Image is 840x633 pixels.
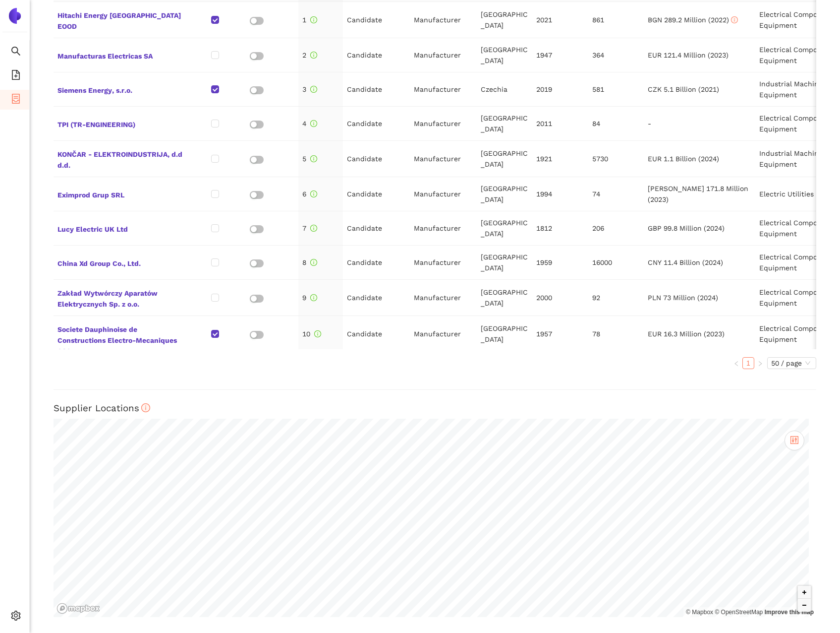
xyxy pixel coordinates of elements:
[57,286,183,310] span: Zakład Wytwórczy Aparatów Elektrycznych Sp. z o.o.
[410,107,477,141] td: Manufacturer
[54,402,816,415] h3: Supplier Locations
[477,280,532,316] td: [GEOGRAPHIC_DATA]
[743,358,754,369] a: 1
[532,141,588,177] td: 1921
[532,280,588,316] td: 2000
[57,147,183,171] span: KONČAR - ELEKTROINDUSTRIJA, d.d d.d.
[343,2,410,38] td: Candidate
[648,155,719,163] span: EUR 1.1 Billion (2024)
[302,294,317,302] span: 9
[742,357,754,369] li: 1
[754,357,766,369] button: right
[757,361,763,367] span: right
[343,246,410,280] td: Candidate
[410,246,477,280] td: Manufacturer
[733,361,739,367] span: left
[532,316,588,352] td: 1957
[798,586,811,599] button: Zoom in
[648,330,725,338] span: EUR 16.3 Million (2023)
[141,403,151,413] span: info-circle
[532,107,588,141] td: 2011
[730,357,742,369] button: left
[57,117,183,130] span: TPI (TR-ENGINEERING)
[302,330,321,338] span: 10
[648,51,728,59] span: EUR 121.4 Million (2023)
[310,16,317,23] span: info-circle
[310,52,317,59] span: info-circle
[302,258,317,266] span: 8
[477,316,532,352] td: [GEOGRAPHIC_DATA]
[588,211,644,246] td: 206
[343,177,410,211] td: Candidate
[57,322,183,346] span: Societe Dauphinoise de Constructions Electro-Mecaniques SAS
[532,38,588,72] td: 1947
[730,357,742,369] li: Previous Page
[410,2,477,38] td: Manufacturer
[302,85,317,93] span: 3
[410,141,477,177] td: Manufacturer
[588,72,644,107] td: 581
[57,188,183,200] span: Eximprod Grup SRL
[57,256,183,269] span: China Xd Group Co., Ltd.
[648,16,738,24] span: BGN 289.2 Million (2022)
[767,357,816,369] div: Page Size
[477,177,532,211] td: [GEOGRAPHIC_DATA]
[310,155,317,162] span: info-circle
[310,86,317,93] span: info-circle
[648,224,725,232] span: GBP 99.8 Million (2024)
[588,107,644,141] td: 84
[477,246,532,280] td: [GEOGRAPHIC_DATA]
[648,85,719,93] span: CZK 5.1 Billion (2021)
[310,190,317,197] span: info-circle
[790,436,799,444] span: control
[532,246,588,280] td: 1959
[588,177,644,211] td: 74
[302,120,317,127] span: 4
[410,211,477,246] td: Manufacturer
[310,259,317,266] span: info-circle
[410,316,477,352] td: Manufacturer
[310,120,317,127] span: info-circle
[314,330,321,337] span: info-circle
[343,38,410,72] td: Candidate
[588,2,644,38] td: 861
[302,16,317,24] span: 1
[532,177,588,211] td: 1994
[11,90,21,110] span: container
[532,211,588,246] td: 1812
[410,177,477,211] td: Manufacturer
[731,16,738,23] span: info-circle
[302,155,317,163] span: 5
[54,419,809,617] canvas: Map
[477,107,532,141] td: [GEOGRAPHIC_DATA]
[11,66,21,86] span: file-add
[754,357,766,369] li: Next Page
[771,358,812,369] span: 50 / page
[310,225,317,232] span: info-circle
[477,211,532,246] td: [GEOGRAPHIC_DATA]
[477,38,532,72] td: [GEOGRAPHIC_DATA]
[648,120,651,127] span: -
[302,51,317,59] span: 2
[302,224,317,232] span: 7
[57,222,183,235] span: Lucy Electric UK Ltd
[343,72,410,107] td: Candidate
[532,72,588,107] td: 2019
[477,72,532,107] td: Czechia
[588,141,644,177] td: 5730
[410,280,477,316] td: Manufacturer
[343,107,410,141] td: Candidate
[648,294,718,302] span: PLN 73 Million (2024)
[477,2,532,38] td: [GEOGRAPHIC_DATA]
[532,2,588,38] td: 2021
[648,185,748,203] span: [PERSON_NAME] 171.8 Million (2023)
[11,43,21,63] span: search
[410,72,477,107] td: Manufacturer
[343,141,410,177] td: Candidate
[648,258,723,266] span: CNY 11.4 Billion (2024)
[588,246,644,280] td: 16000
[302,190,317,198] span: 6
[410,38,477,72] td: Manufacturer
[310,294,317,301] span: info-circle
[57,83,183,96] span: Siemens Energy, s.r.o.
